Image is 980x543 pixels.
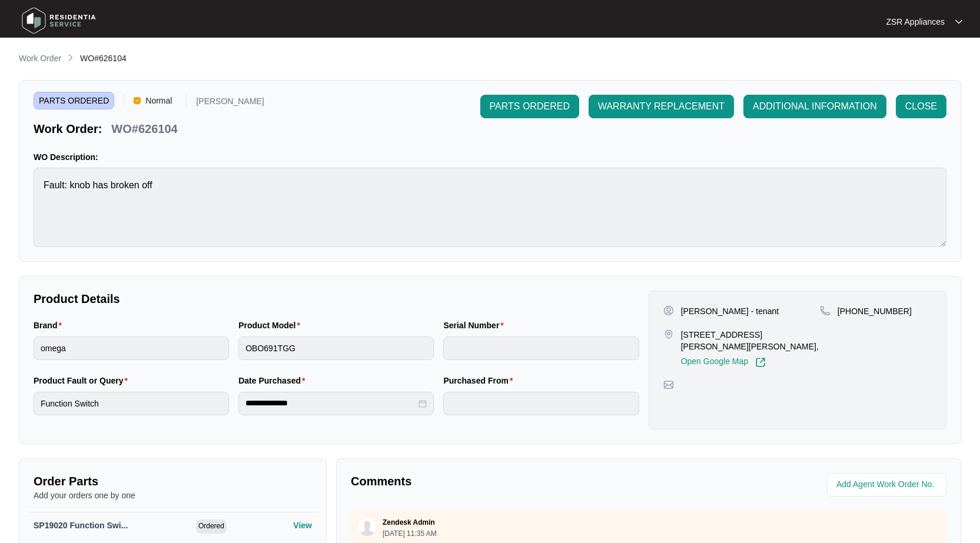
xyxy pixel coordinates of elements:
[663,379,674,390] img: map-pin
[820,305,830,316] img: map-pin
[111,121,177,137] p: WO#626104
[34,151,946,163] p: WO Description:
[18,3,100,38] img: residentia service logo
[663,329,674,339] img: map-pin
[34,375,132,387] label: Product Fault or Query
[238,337,434,360] input: Product Model
[663,305,674,316] img: user-pin
[238,319,305,331] label: Product Model
[443,375,517,387] label: Purchased From
[490,99,570,114] span: PARTS ORDERED
[905,99,937,114] span: CLOSE
[681,357,766,368] a: Open Google Map
[34,168,946,247] textarea: Fault: knob has broken off
[16,52,64,65] a: Work Order
[34,121,102,137] p: Work Order:
[589,95,734,118] button: WARRANTY REPLACEMENT
[34,92,114,109] span: PARTS ORDERED
[598,99,725,114] span: WARRANTY REPLACEMENT
[196,519,227,534] span: Ordered
[681,305,779,317] p: [PERSON_NAME] - tenant
[293,519,312,531] p: View
[480,95,579,118] button: PARTS ORDERED
[955,19,962,25] img: dropdown arrow
[755,357,766,368] img: Link-External
[443,337,639,360] input: Serial Number
[443,319,508,331] label: Serial Number
[753,99,877,114] span: ADDITIONAL INFORMATION
[383,530,437,537] p: [DATE] 11:35 AM
[141,92,177,109] span: Normal
[34,473,312,489] p: Order Parts
[196,97,264,109] p: [PERSON_NAME]
[383,518,435,527] p: Zendesk Admin
[358,518,376,536] img: user.svg
[19,52,61,64] p: Work Order
[34,337,229,360] input: Brand
[351,473,640,489] p: Comments
[238,375,310,387] label: Date Purchased
[34,521,128,530] span: SP19020 Function Swi...
[80,54,127,63] span: WO#626104
[34,489,312,501] p: Add your orders one by one
[443,392,639,415] input: Purchased From
[896,95,946,118] button: CLOSE
[886,16,945,28] p: ZSR Appliances
[836,478,939,492] input: Add Agent Work Order No.
[66,53,75,62] img: chevron-right
[245,397,416,409] input: Date Purchased
[838,305,912,317] p: [PHONE_NUMBER]
[681,329,820,352] p: [STREET_ADDRESS][PERSON_NAME][PERSON_NAME],
[743,95,886,118] button: ADDITIONAL INFORMATION
[34,319,67,331] label: Brand
[134,97,141,104] img: Vercel Logo
[34,392,229,415] input: Product Fault or Query
[34,291,639,307] p: Product Details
